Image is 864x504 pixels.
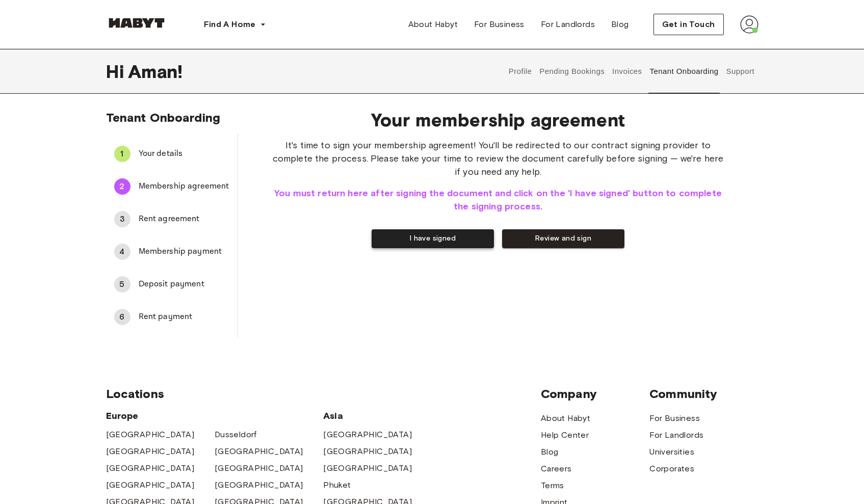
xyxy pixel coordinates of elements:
a: Blog [541,446,559,458]
div: 4 [114,244,130,260]
button: I have signed [372,229,494,248]
span: About Habyt [408,18,458,31]
a: For Business [649,412,700,425]
a: About Habyt [400,14,466,35]
img: Habyt [106,18,167,28]
div: 6Rent payment [106,305,238,329]
a: Terms [541,480,564,492]
a: For Landlords [533,14,603,35]
span: Get in Touch [662,18,715,31]
a: Dusseldorf [215,429,257,441]
span: Locations [106,386,541,402]
a: [GEOGRAPHIC_DATA] [323,445,412,458]
span: Company [541,386,649,402]
div: 5 [114,276,130,293]
span: Rent payment [139,311,229,323]
div: 3 [114,211,130,227]
a: [GEOGRAPHIC_DATA] [106,462,195,474]
button: Find A Home [196,14,274,35]
span: Blog [611,18,629,31]
a: Universities [649,446,694,458]
span: You must return here after signing the document and click on the 'I have signed' button to comple... [271,187,726,213]
a: [GEOGRAPHIC_DATA] [106,445,195,458]
a: For Landlords [649,429,703,441]
a: [GEOGRAPHIC_DATA] [215,479,303,491]
a: [GEOGRAPHIC_DATA] [106,479,195,491]
a: [GEOGRAPHIC_DATA] [323,462,412,474]
div: 6 [114,309,130,325]
div: 1 [114,146,130,162]
span: Membership agreement [139,180,229,193]
span: Aman ! [128,61,183,82]
button: Support [725,49,756,94]
span: Deposit payment [139,278,229,290]
span: Find A Home [204,18,256,31]
span: Europe [106,410,324,422]
a: For Business [466,14,533,35]
span: Rent agreement [139,213,229,225]
div: user profile tabs [505,49,758,94]
span: For Business [474,18,525,31]
img: avatar [740,15,758,34]
div: 4Membership payment [106,240,238,264]
button: Get in Touch [653,14,724,35]
button: Invoices [611,49,643,94]
a: Careers [541,463,572,475]
span: Membership payment [139,246,229,258]
div: 2Membership agreement [106,174,238,199]
div: 2 [114,178,130,195]
button: Pending Bookings [538,49,606,94]
a: [GEOGRAPHIC_DATA] [323,429,412,441]
a: Phuket [323,479,351,491]
span: For Landlords [541,18,595,31]
a: About Habyt [541,412,590,425]
button: Profile [507,49,533,94]
a: [GEOGRAPHIC_DATA] [106,429,195,441]
a: [GEOGRAPHIC_DATA] [215,445,303,458]
span: Hi [106,61,128,82]
a: [GEOGRAPHIC_DATA] [215,462,303,474]
div: 5Deposit payment [106,272,238,297]
a: Blog [603,14,637,35]
a: Corporates [649,463,694,475]
div: 3Rent agreement [106,207,238,231]
span: Your membership agreement [271,109,726,130]
span: It's time to sign your membership agreement! You'll be redirected to our contract signing provide... [271,139,726,178]
span: Community [649,386,758,402]
span: Tenant Onboarding [106,110,221,125]
a: Help Center [541,429,589,441]
button: Review and sign [502,229,624,248]
span: Your details [139,148,229,160]
button: Tenant Onboarding [648,49,720,94]
span: Asia [323,410,432,422]
div: 1Your details [106,142,238,166]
